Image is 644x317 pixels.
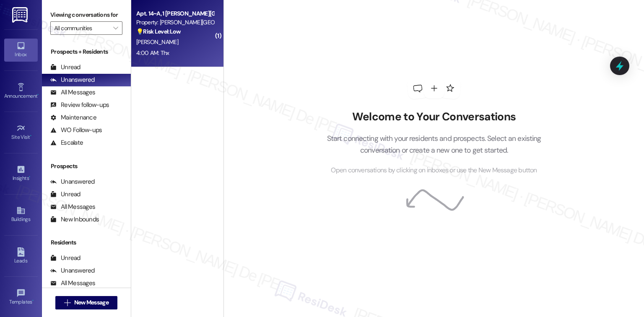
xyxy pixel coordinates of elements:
div: Unread [50,254,80,262]
div: Unread [50,63,80,72]
span: New Message [74,298,109,307]
div: Unread [50,190,80,199]
div: Unanswered [50,177,95,186]
div: All Messages [50,203,95,211]
div: Escalate [50,138,83,147]
span: • [29,174,30,180]
strong: 💡 Risk Level: Low [136,28,181,35]
input: All communities [54,21,109,35]
div: Unanswered [50,75,95,84]
a: Inbox [4,39,38,61]
a: Leads [4,245,38,268]
button: New Message [55,296,117,309]
div: All Messages [50,88,95,97]
label: Viewing conversations for [50,8,122,21]
span: [PERSON_NAME] [136,38,178,46]
div: Review follow-ups [50,101,109,109]
div: Residents [42,238,131,247]
a: Insights • [4,162,38,185]
span: • [37,92,39,98]
h2: Welcome to Your Conversations [314,110,554,124]
span: • [32,298,34,304]
div: Apt. 14~A, 1 [PERSON_NAME][GEOGRAPHIC_DATA] (new) [136,9,214,18]
span: • [30,133,31,139]
i:  [113,25,118,31]
div: Prospects [42,162,131,171]
div: All Messages [50,279,95,288]
a: Buildings [4,203,38,226]
i:  [64,299,70,306]
div: Maintenance [50,113,96,122]
span: Open conversations by clicking on inboxes or use the New Message button [331,165,537,176]
div: Prospects + Residents [42,47,131,56]
p: Start connecting with your residents and prospects. Select an existing conversation or create a n... [314,133,554,156]
div: 4:00 AM: Thx [136,49,169,57]
div: WO Follow-ups [50,126,102,135]
img: ResiDesk Logo [12,7,29,23]
div: Property: [PERSON_NAME][GEOGRAPHIC_DATA] [136,18,214,27]
div: New Inbounds [50,215,99,224]
a: Templates • [4,286,38,309]
div: Unanswered [50,266,95,275]
a: Site Visit • [4,121,38,144]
